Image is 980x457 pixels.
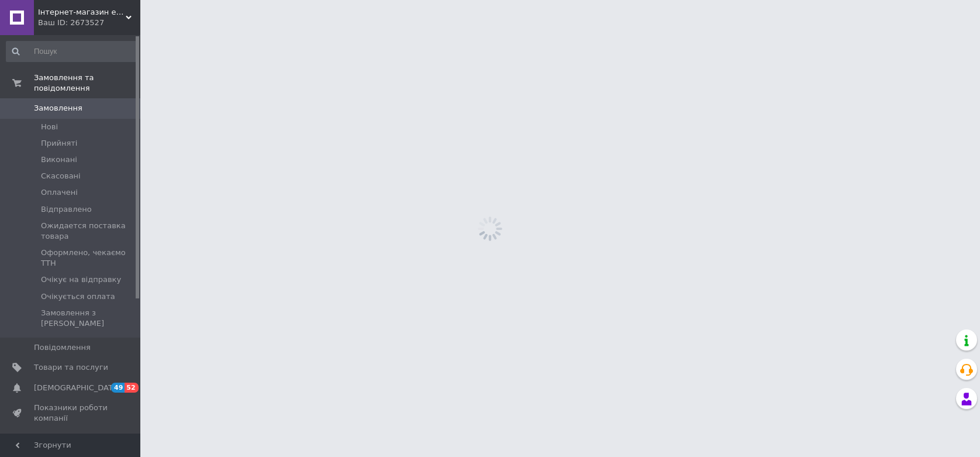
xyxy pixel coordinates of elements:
span: Замовлення та повідомлення [34,73,140,94]
span: Товари та послуги [34,362,108,373]
span: Оплачені [41,187,78,198]
span: Ожидается поставка товара [41,221,136,242]
span: [DEMOGRAPHIC_DATA] [34,383,120,393]
span: Виконані [41,154,77,165]
span: Повідомлення [34,342,91,353]
span: Нові [41,122,58,132]
span: Очікується оплата [41,291,115,302]
span: Відправлено [41,204,92,215]
span: 52 [125,383,138,393]
span: Інтернет-магазин електроніки та аксесуарів "Ugreen Україна" [38,7,126,18]
div: Ваш ID: 2673527 [38,18,140,28]
span: Замовлення з [PERSON_NAME] [41,308,136,329]
span: Скасовані [41,171,81,181]
span: Показники роботи компанії [34,403,108,424]
span: Прийняті [41,138,77,149]
span: 49 [111,383,125,393]
span: Оформлено, чекаємо ТТН [41,248,136,269]
input: Пошук [6,41,137,62]
span: Очікує на відправку [41,274,121,285]
span: Замовлення [34,103,82,114]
